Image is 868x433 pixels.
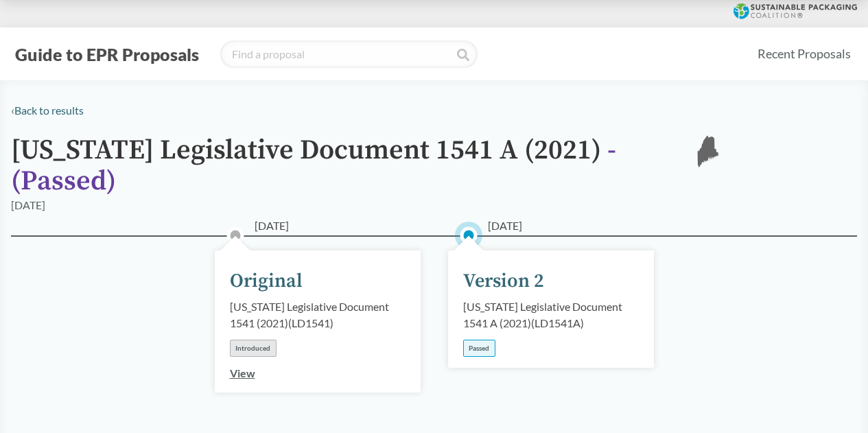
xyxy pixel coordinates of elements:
div: [DATE] [11,197,45,213]
button: Guide to EPR Proposals [11,43,203,65]
input: Find a proposal [220,40,478,68]
div: Passed [463,340,495,357]
div: [US_STATE] Legislative Document 1541 A (2021) ( LD1541A ) [463,299,639,331]
span: [DATE] [255,218,289,234]
span: [DATE] [488,218,522,234]
a: View [230,366,255,379]
div: Original [230,267,303,296]
div: Version 2 [463,267,544,296]
span: - ( Passed ) [11,133,616,198]
a: Recent Proposals [751,38,857,69]
div: [US_STATE] Legislative Document 1541 (2021) ( LD1541 ) [230,299,406,331]
a: ‹Back to results [11,104,84,117]
h1: [US_STATE] Legislative Document 1541 A (2021) [11,135,670,197]
div: Introduced [230,340,277,357]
